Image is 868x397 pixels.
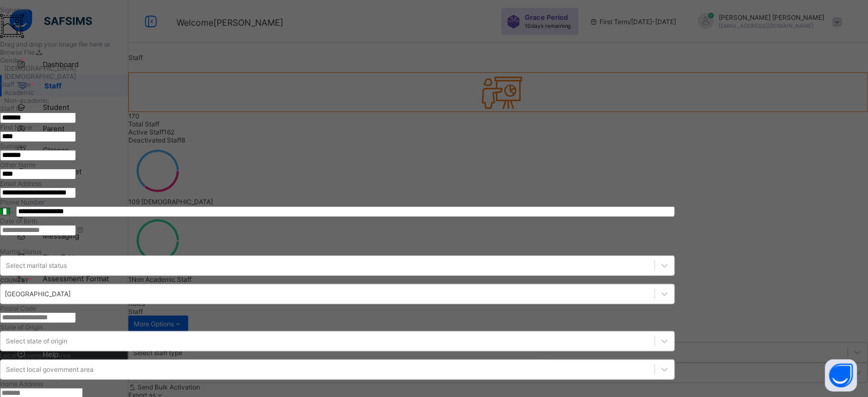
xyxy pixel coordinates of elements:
[4,88,34,96] label: Academic
[4,72,76,80] label: [DEMOGRAPHIC_DATA]
[825,359,857,392] button: Open asap
[4,96,49,104] label: Non-academic
[6,337,67,345] div: Select state of origin
[6,365,94,373] div: Select local government area
[4,64,76,72] label: [DEMOGRAPHIC_DATA]
[5,290,71,298] div: [GEOGRAPHIC_DATA]
[6,261,67,269] div: Select marital status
